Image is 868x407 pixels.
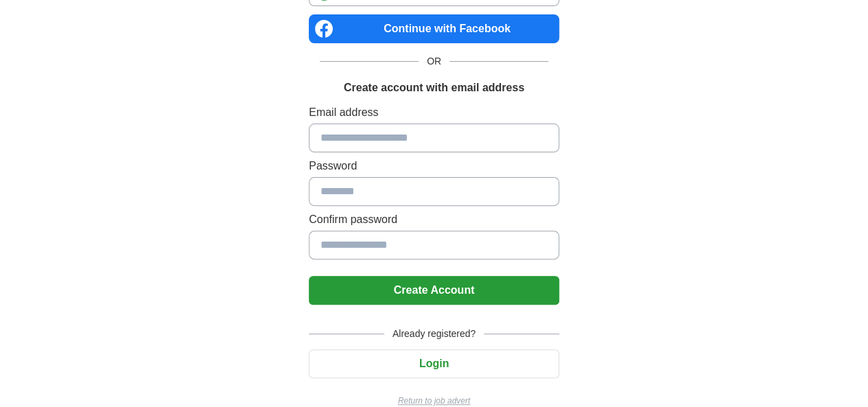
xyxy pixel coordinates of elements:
span: OR [419,54,449,69]
span: Already registered? [384,327,484,341]
label: Confirm password [309,211,559,228]
label: Email address [309,104,559,121]
a: Login [309,358,559,369]
button: Login [309,349,559,378]
button: Create Account [309,276,559,305]
a: Return to job advert [309,395,559,407]
label: Password [309,158,559,174]
a: Continue with Facebook [309,14,559,43]
h1: Create account with email address [344,80,524,96]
